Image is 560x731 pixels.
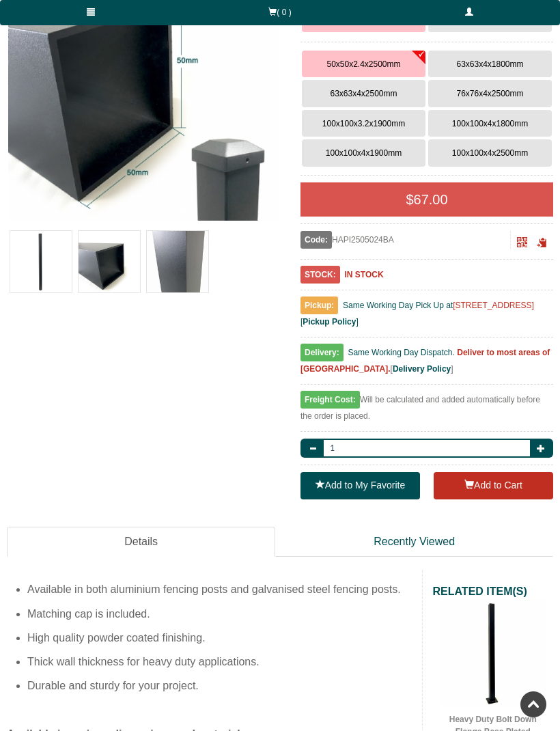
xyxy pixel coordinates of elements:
[517,239,527,249] a: Click to enlarge and scan to share.
[456,89,523,98] span: 76x76x4x2500mm
[452,119,528,128] span: 100x100x4x1800mm
[300,296,338,314] span: Pickup:
[453,301,534,310] a: [STREET_ADDRESS]
[428,51,552,78] button: 63x63x4x1800mm
[27,602,412,626] li: Matching cap is included.
[393,364,451,374] a: Delivery Policy
[302,80,425,107] button: 63x63x4x2500mm
[428,139,552,167] button: 100x100x4x2500mm
[300,231,332,249] span: Code:
[344,270,383,279] b: IN STOCK
[10,231,72,292] img: Heavy Duty In Ground Fencing Post with Cap (Powder Coated Matte Black)
[287,365,560,683] iframe: LiveChat chat widget
[428,80,552,107] button: 76x76x4x2500mm
[27,626,412,650] li: High quality powder coated finishing.
[7,527,275,557] a: Details
[300,266,340,284] span: STOCK:
[452,148,528,158] span: 100x100x4x2500mm
[275,527,553,557] a: Recently Viewed
[302,51,425,78] button: 50x50x2.4x2500mm
[414,192,448,207] span: 67.00
[537,238,547,248] span: Click to copy the URL
[300,182,553,217] div: $
[428,110,552,137] button: 100x100x4x1800mm
[456,59,523,69] span: 63x63x4x1800mm
[330,89,397,98] span: 63x63x4x2500mm
[348,348,455,357] span: Same Working Day Dispatch.
[27,577,412,601] li: Available in both aluminium fencing posts and galvanised steel fencing posts.
[300,344,553,385] div: [ ]
[300,231,511,249] div: HAPI2505024BA
[27,674,412,698] li: Durable and sturdy for your project.
[27,650,412,674] li: Thick wall thickness for heavy duty applications.
[303,317,356,327] a: Pickup Policy
[322,119,405,128] span: 100x100x3.2x1900mm
[147,231,208,292] img: Heavy Duty In Ground Fencing Post with Cap (Powder Coated Matte Black)
[302,110,425,137] button: 100x100x3.2x1900mm
[326,148,402,158] span: 100x100x4x1900mm
[79,231,140,292] img: Heavy Duty In Ground Fencing Post with Cap (Powder Coated Matte Black)
[300,301,534,327] span: Same Working Day Pick Up at [ ]
[326,59,400,69] span: 50x50x2.4x2500mm
[302,139,425,167] button: 100x100x4x1900mm
[300,344,344,361] span: Delivery:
